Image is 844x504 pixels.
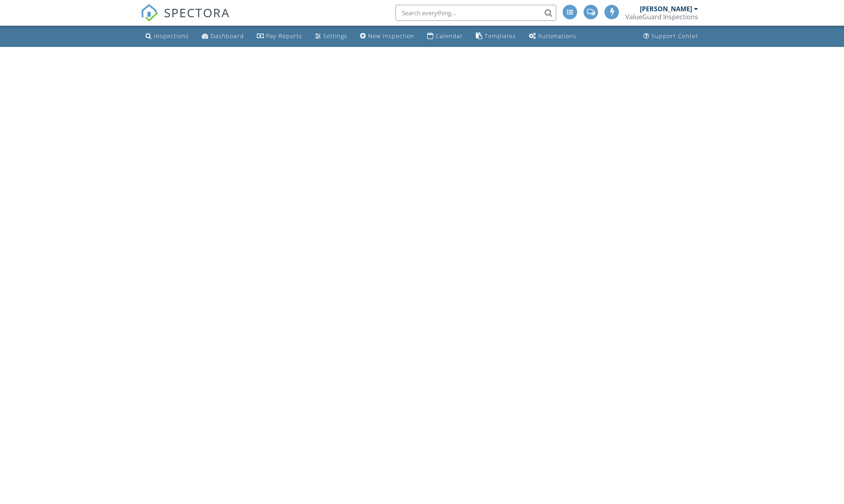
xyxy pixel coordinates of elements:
a: Settings [312,29,350,44]
div: [PERSON_NAME] [640,5,692,13]
div: Settings [323,32,347,40]
a: Dashboard [199,29,247,44]
a: SPECTORA [141,11,230,28]
div: Automations [538,32,576,40]
div: Calendar [436,32,463,40]
div: Pay Reports [266,32,302,40]
div: Support Center [651,32,699,40]
div: Dashboard [211,32,244,40]
a: Calendar [424,29,466,44]
img: The Best Home Inspection Software - Spectora [141,4,158,22]
div: New Inspection [368,32,414,40]
input: Search everything... [395,5,556,21]
div: Templates [485,32,516,40]
div: Inspections [154,32,189,40]
a: New Inspection [357,29,418,44]
div: ValueGuard Inspections [625,13,698,21]
span: SPECTORA [164,4,230,21]
a: Inspections [142,29,192,44]
a: Pay Reports [254,29,305,44]
a: Support Center [640,29,702,44]
a: Templates [473,29,519,44]
a: Automations (Advanced) [526,29,580,44]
